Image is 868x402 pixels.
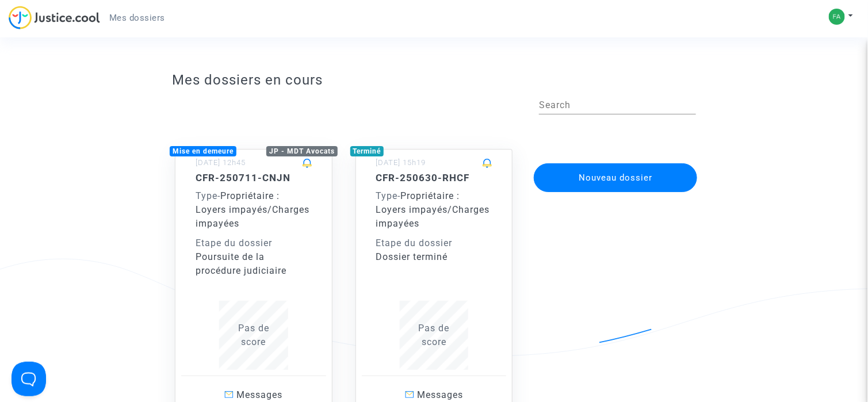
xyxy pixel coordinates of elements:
h5: CFR-250630-RHCF [376,172,492,183]
span: Mes dossiers [109,13,165,23]
span: Propriétaire : Loyers impayés/Charges impayées [376,190,490,229]
div: Etape du dossier [376,236,492,250]
h3: Mes dossiers en cours [172,72,696,89]
span: Type [376,190,398,201]
span: - [376,190,401,201]
span: Messages [236,389,282,400]
span: Propriétaire : Loyers impayés/Charges impayées [196,190,309,229]
div: Dossier terminé [376,250,492,264]
span: Pas de score [238,323,269,347]
span: - [196,190,220,201]
a: Nouveau dossier [533,156,698,167]
img: jc-logo.svg [9,6,100,29]
div: Poursuite de la procédure judiciaire [196,250,312,278]
span: Messages [417,389,463,400]
small: [DATE] 15h19 [376,158,426,167]
div: Terminé [350,146,384,156]
div: Mise en demeure [170,146,236,156]
a: Mes dossiers [100,9,174,26]
div: JP - MDT Avocats [266,146,338,156]
h5: CFR-250711-CNJN [196,172,312,183]
img: c211c668aa3dc9cf54e08d1c3d4932c1 [829,9,845,25]
small: [DATE] 12h45 [196,158,246,167]
span: Type [196,190,217,201]
iframe: Help Scout Beacon - Open [12,362,46,396]
button: Nouveau dossier [534,163,697,192]
span: Pas de score [418,323,449,347]
div: Etape du dossier [196,236,312,250]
